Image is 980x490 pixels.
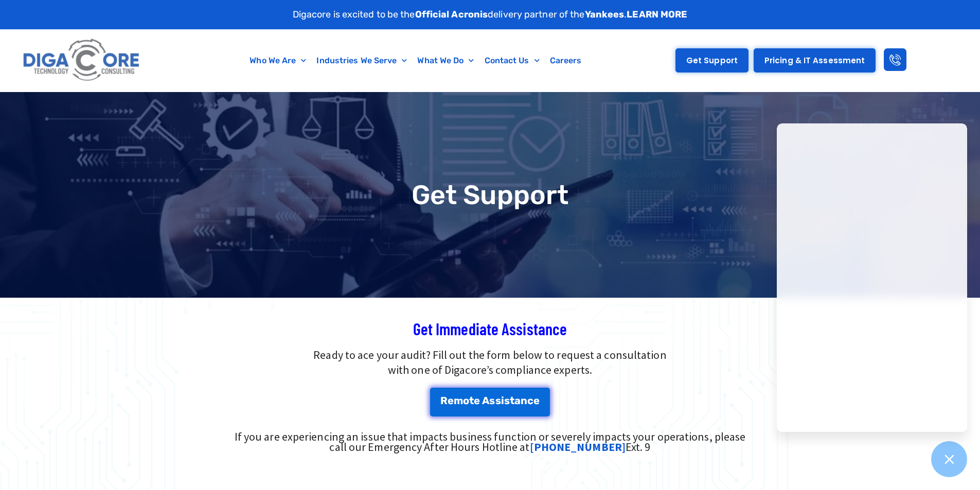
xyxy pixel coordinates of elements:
span: Pricing & IT Assessment [764,57,865,64]
span: s [495,395,501,406]
a: What We Do [412,49,479,72]
a: Contact Us [479,49,545,72]
span: o [463,395,469,406]
span: e [533,395,540,406]
iframe: Chatgenie Messenger [777,123,967,432]
p: Ready to ace your audit? Fill out the form below to request a consultation with one of Digacore’s... [161,348,819,377]
a: Who We Are [244,49,311,72]
img: Digacore logo 1 [20,34,144,86]
h1: Get Support [5,182,975,208]
a: Industries We Serve [311,49,412,72]
span: c [527,395,533,406]
span: t [510,395,514,406]
span: a [514,395,521,406]
span: i [501,395,504,406]
span: s [504,395,510,406]
span: R [440,395,448,406]
span: m [454,395,463,406]
strong: Yankees [585,9,625,20]
strong: Official Acronis [415,9,488,20]
p: Digacore is excited to be the delivery partner of the . [293,8,688,22]
a: Careers [545,49,587,72]
span: Get Support [686,57,738,64]
a: Get Support [675,48,749,72]
span: e [474,395,480,406]
a: LEARN MORE [627,9,687,20]
a: Remote Assistance [430,388,550,416]
span: n [521,395,527,406]
span: t [469,395,474,406]
nav: Menu [193,49,639,72]
span: s [489,395,495,406]
span: Get Immediate Assistance [413,319,567,338]
a: Pricing & IT Assessment [754,48,876,72]
div: If you are experiencing an issue that impacts business function or severely impacts your operatio... [227,431,754,452]
a: [PHONE_NUMBER] [530,440,626,454]
span: A [482,395,489,406]
span: e [448,395,454,406]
